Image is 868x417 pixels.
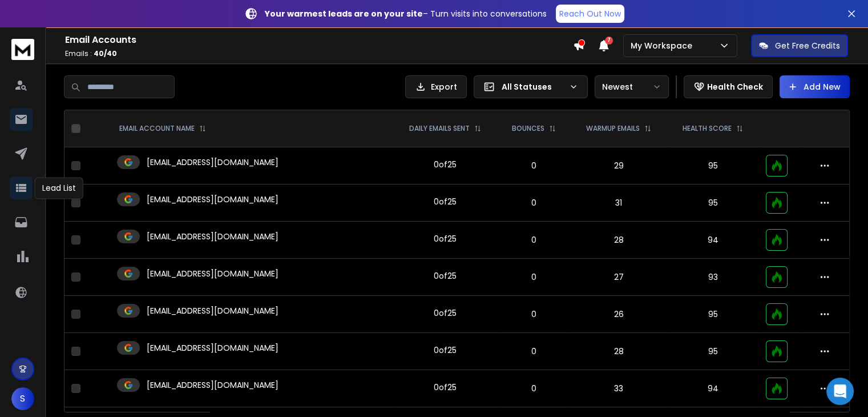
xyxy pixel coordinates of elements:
p: All Statuses [502,81,564,93]
p: – Turn visits into conversations [265,8,547,19]
td: 31 [570,185,667,222]
p: Reach Out Now [559,8,621,19]
p: 0 [504,383,563,394]
h1: Email Accounts [65,33,573,47]
td: 95 [667,296,759,333]
p: 0 [504,346,563,357]
p: BOUNCES [512,124,544,133]
div: EMAIL ACCOUNT NAME [119,124,206,133]
button: Get Free Credits [751,34,848,57]
td: 94 [667,222,759,259]
td: 95 [667,333,759,370]
p: HEALTH SCORE [683,124,732,133]
p: My Workspace [631,40,697,51]
div: 0 of 25 [434,270,457,282]
p: [EMAIL_ADDRESS][DOMAIN_NAME] [147,342,278,354]
td: 95 [667,185,759,222]
button: S [11,387,34,410]
p: [EMAIL_ADDRESS][DOMAIN_NAME] [147,231,278,242]
div: 0 of 25 [434,382,457,393]
p: Health Check [707,81,763,93]
td: 94 [667,370,759,407]
button: Health Check [684,75,773,98]
div: 0 of 25 [434,196,457,207]
p: [EMAIL_ADDRESS][DOMAIN_NAME] [147,305,278,316]
td: 93 [667,259,759,296]
p: 0 [504,160,563,171]
td: 26 [570,296,667,333]
a: Reach Out Now [556,5,624,23]
td: 95 [667,147,759,185]
div: Lead List [35,177,83,199]
p: 0 [504,308,563,320]
td: 28 [570,222,667,259]
p: 0 [504,271,563,283]
td: 29 [570,147,667,185]
div: 0 of 25 [434,233,457,244]
span: 40 / 40 [94,49,117,58]
p: 0 [504,234,563,246]
p: [EMAIL_ADDRESS][DOMAIN_NAME] [147,194,278,205]
div: 0 of 25 [434,307,457,319]
p: 0 [504,197,563,209]
td: 28 [570,333,667,370]
p: [EMAIL_ADDRESS][DOMAIN_NAME] [147,379,278,391]
p: Get Free Credits [775,40,840,51]
strong: Your warmest leads are on your site [265,8,423,19]
img: logo [11,39,34,60]
p: WARMUP EMAILS [586,124,640,133]
button: Newest [595,75,669,98]
span: 7 [605,37,613,45]
p: DAILY EMAILS SENT [409,124,470,133]
td: 27 [570,259,667,296]
button: Add New [780,75,850,98]
div: 0 of 25 [434,159,457,170]
p: [EMAIL_ADDRESS][DOMAIN_NAME] [147,268,278,279]
p: [EMAIL_ADDRESS][DOMAIN_NAME] [147,157,278,168]
div: 0 of 25 [434,344,457,356]
p: Emails : [65,49,573,58]
button: Export [405,75,467,98]
td: 33 [570,370,667,407]
div: Open Intercom Messenger [826,378,854,405]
